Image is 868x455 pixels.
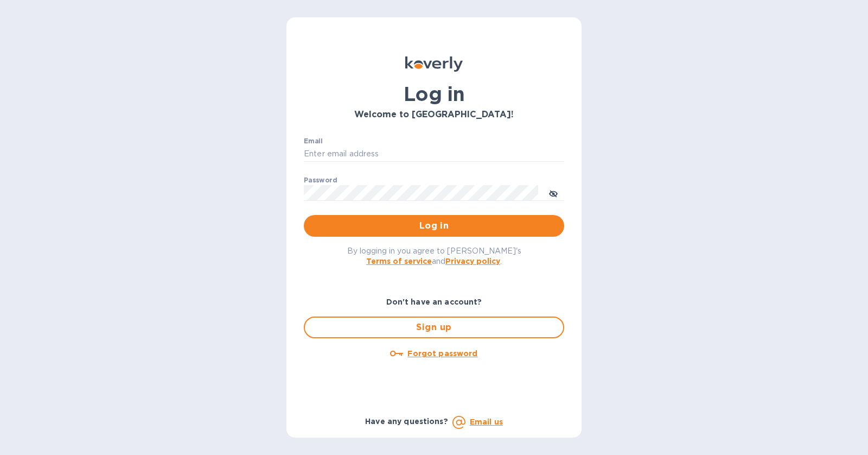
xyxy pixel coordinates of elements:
h1: Log in [304,83,564,105]
span: Sign up [314,321,554,334]
button: Log in [304,215,564,237]
b: Don't have an account? [386,298,482,306]
img: Koverly [405,56,463,72]
h3: Welcome to [GEOGRAPHIC_DATA]! [304,110,564,120]
button: toggle password visibility [542,182,564,204]
a: Email us [470,418,503,426]
span: Log in [312,219,556,232]
input: Enter email address [304,146,564,162]
b: Have any questions? [365,417,448,426]
button: Sign up [304,317,564,338]
a: Terms of service [366,257,432,266]
u: Forgot password [407,349,477,358]
span: By logging in you agree to [PERSON_NAME]'s and . [347,247,521,266]
label: Email [304,138,323,144]
a: Privacy policy [445,257,500,266]
label: Password [304,177,337,184]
